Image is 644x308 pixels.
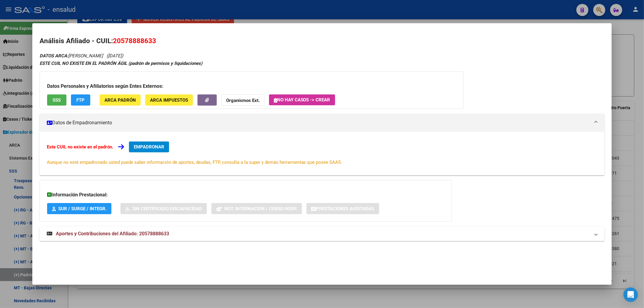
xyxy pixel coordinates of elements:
mat-expansion-panel-header: Datos de Empadronamiento [40,114,605,132]
button: Sin Certificado Discapacidad [120,203,207,214]
span: ([DATE]) [107,53,123,59]
mat-panel-title: Datos de Empadronamiento [47,119,590,126]
strong: Este CUIL no existe en el padrón. [47,144,113,150]
span: Prestaciones Auditadas [316,206,374,211]
div: Open Intercom Messenger [623,287,638,302]
button: SSS [47,94,66,106]
span: ARCA Impuestos [150,97,188,103]
span: EMPADRONAR [134,144,164,150]
span: Aunque no esté empadronado usted puede saber información de aportes, deudas, FTP, consulta a la s... [47,160,342,165]
span: Sin Certificado Discapacidad [132,206,202,211]
button: Prestaciones Auditadas [306,203,379,214]
h3: Información Prestacional: [47,191,444,198]
div: Datos de Empadronamiento [40,132,605,175]
span: SSS [53,97,61,103]
strong: ESTE CUIL NO EXISTE EN EL PADRÓN ÁGIL (padrón de permisos y liquidaciones) [40,61,202,66]
mat-expansion-panel-header: Aportes y Contribuciones del Afiliado: 20578888633 [40,227,605,241]
strong: DATOS ARCA: [40,53,68,59]
span: SUR / SURGE / INTEGR. [58,206,107,211]
button: Organismos Ext. [221,94,264,106]
h3: Datos Personales y Afiliatorios según Entes Externos: [47,83,456,90]
span: Aportes y Contribuciones del Afiliado: 20578888633 [56,231,169,237]
span: 20578888633 [113,37,156,45]
span: [PERSON_NAME] [40,53,103,59]
span: FTP [76,97,85,103]
button: Not. Internacion / Censo Hosp. [211,203,302,214]
button: FTP [71,94,90,106]
h2: Análisis Afiliado - CUIL: [40,36,605,46]
button: SUR / SURGE / INTEGR. [47,203,111,214]
span: Not. Internacion / Censo Hosp. [224,206,297,211]
span: No hay casos -> Crear [274,97,330,103]
button: ARCA Padrón [100,94,141,106]
span: ARCA Padrón [104,97,136,103]
button: ARCA Impuestos [145,94,193,106]
button: EMPADRONAR [129,141,169,152]
button: No hay casos -> Crear [269,94,335,105]
strong: Organismos Ext. [226,98,260,103]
